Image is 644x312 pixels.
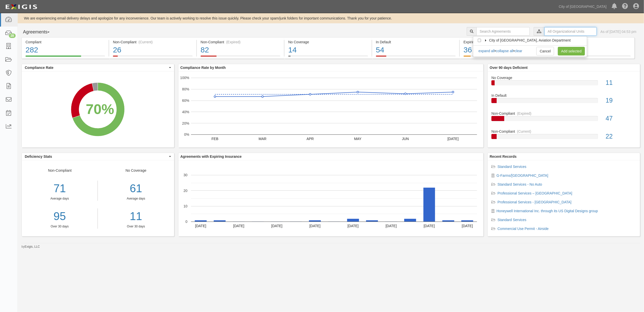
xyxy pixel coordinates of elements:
[309,224,320,228] text: [DATE]
[22,224,98,229] div: Over 30 days
[102,224,170,229] div: Over 30 days
[488,111,640,116] div: Non-Compliant
[21,245,40,249] small: by
[547,55,635,60] a: Pending Review16
[488,129,640,134] div: Non-Compliant
[402,137,409,141] text: JUN
[497,165,526,169] a: Standard Services
[22,71,174,147] svg: A chart.
[488,93,640,98] div: In Default
[288,45,368,55] div: 14
[25,245,40,248] a: Exigis, LLC
[354,137,362,141] text: MAY
[182,99,189,103] text: 60%
[113,40,193,45] div: Non-Compliant (Current)
[182,121,189,125] text: 20%
[497,191,572,195] a: Professional Services – [GEOGRAPHIC_DATA]
[517,129,531,134] div: (Current)
[602,78,640,87] div: 11
[601,29,636,34] div: As of [DATE] 04:53 pm
[22,168,98,229] div: Non-Compliant
[447,137,459,141] text: [DATE]
[184,132,189,136] text: 0%
[258,137,266,141] text: MAR
[376,40,456,45] div: In Default
[622,4,628,10] i: Help Center - Complianz
[21,27,59,37] button: Agreements
[4,2,39,11] img: logo-5460c22ac91f19d4615b14bd174203de0afe785f0fc80cf4dbbc73dc1793850b.png
[464,45,543,55] div: 36
[515,49,522,53] a: clear
[180,76,189,80] text: 100%
[490,66,528,70] b: Over 90 days Deficient
[178,71,483,147] svg: A chart.
[497,218,526,222] a: Standard Services
[180,154,242,159] b: Agreements with Expiring Insurance
[22,153,174,160] button: Deficiency Stats
[197,55,284,60] a: Non-Compliant(Expired)82
[178,160,483,236] svg: A chart.
[25,65,168,70] span: Compliance Rate
[488,75,640,80] div: No Coverage
[185,220,187,224] text: 0
[113,45,193,55] div: 26
[284,55,372,60] a: No Coverage14
[551,45,631,55] div: 16
[98,168,174,229] div: No Coverage
[347,224,359,228] text: [DATE]
[544,27,597,36] input: All Organizational Units
[479,49,495,53] a: expand all
[18,16,644,21] div: We are experiencing email delivery delays and apologize for any inconvenience. Our team is active...
[376,45,456,55] div: 54
[536,47,554,55] a: Cancel
[226,40,241,45] div: (Expired)
[476,27,530,36] input: Search Agreements
[386,224,397,228] text: [DATE]
[233,224,244,228] text: [DATE]
[21,55,109,60] a: Compliant282
[497,227,548,231] a: Commercial Use Permit - Airside
[26,45,105,55] div: 282
[491,93,636,111] a: In Default19
[182,87,189,91] text: 80%
[201,40,280,45] div: Non-Compliant (Expired)
[288,40,368,45] div: No Coverage
[372,55,459,60] a: In Default54
[271,224,282,228] text: [DATE]
[86,99,114,119] div: 70%
[462,224,473,228] text: [DATE]
[460,55,547,60] a: Expiring Insurance36
[102,181,170,197] div: 61
[517,111,532,116] div: (Expired)
[602,132,640,141] div: 22
[556,2,609,12] a: City of [GEOGRAPHIC_DATA]
[195,224,206,228] text: [DATE]
[496,49,513,53] a: collapse all
[496,209,598,213] a: Honeywell International Inc. through its US Digital Designs group
[109,55,196,60] a: Non-Compliant(Current)26
[102,208,170,224] a: 11
[182,110,189,114] text: 40%
[558,47,585,55] a: Add selected
[464,40,543,45] div: Expiring Insurance
[491,111,636,129] a: Non-Compliant(Expired)47
[22,181,98,197] div: 71
[102,197,170,201] div: Average days
[497,200,571,204] a: Professional Services - [GEOGRAPHIC_DATA]
[22,197,98,201] div: Average days
[9,33,16,38] div: 28
[22,208,98,224] a: 95
[201,45,280,55] div: 82
[551,40,631,45] div: Pending Review
[424,224,435,228] text: [DATE]
[602,114,640,123] div: 47
[602,96,640,105] div: 19
[211,137,218,141] text: FEB
[491,129,636,143] a: Non-Compliant(Current)22
[491,75,636,93] a: No Coverage11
